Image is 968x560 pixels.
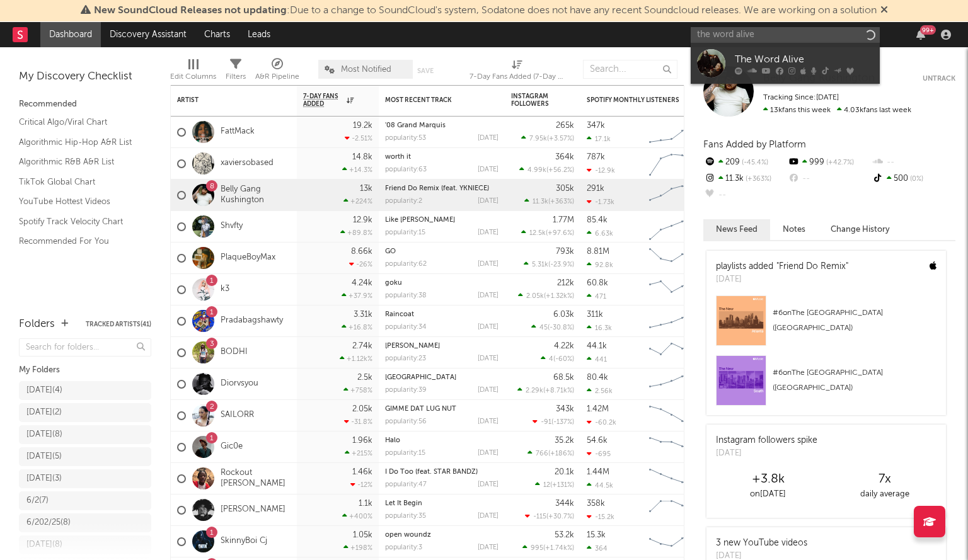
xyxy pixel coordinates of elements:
button: Change History [818,219,902,240]
div: 13k [360,185,372,193]
a: goku [385,280,402,287]
div: ( ) [518,292,574,300]
a: TikTok Global Chart [19,175,139,189]
div: 19.2k [353,122,372,130]
span: +131 % [552,482,572,489]
a: [DATE](2) [19,403,151,422]
a: SkinnyBoi Cj [221,536,267,547]
div: My Discovery Checklist [19,69,151,84]
div: 291k [587,185,604,193]
div: ( ) [527,449,574,457]
div: 44.1k [587,342,607,350]
span: +3.57 % [549,135,572,142]
div: [DATE] [716,447,817,460]
a: [PERSON_NAME] [385,343,440,350]
div: Filters [226,69,246,84]
div: 35.2k [555,437,574,445]
div: -- [703,187,787,203]
div: [DATE] [716,273,848,286]
div: [DATE] [478,261,498,268]
div: 11.3k [703,171,787,187]
div: ( ) [517,386,574,394]
div: [DATE] [478,324,498,331]
div: +14.3 % [342,166,372,174]
div: popularity: 38 [385,292,427,299]
div: -695 [587,450,611,458]
svg: Chart title [643,494,700,526]
div: ( ) [541,355,574,363]
a: [DATE](4) [19,381,151,400]
div: ( ) [535,481,574,489]
a: Let It Begin [385,500,422,507]
div: [DATE] [478,387,498,394]
div: +758 % [343,386,372,394]
div: Filters [226,54,246,90]
div: playlists added [716,260,848,273]
span: +97.6 % [548,230,572,237]
a: #6onThe [GEOGRAPHIC_DATA] ([GEOGRAPHIC_DATA]) [706,295,946,355]
span: 13k fans this week [763,106,831,114]
div: popularity: 23 [385,355,426,362]
div: 347k [587,122,605,130]
svg: Chart title [643,337,700,369]
div: ( ) [531,323,574,331]
span: 0 % [908,176,923,183]
div: [DATE] [478,481,498,488]
span: -23.9 % [550,261,572,268]
div: +89.8 % [340,229,372,237]
span: -45.4 % [740,159,768,166]
div: ( ) [519,166,574,174]
div: 1.46k [352,468,372,476]
div: The Word Alive [735,52,873,67]
span: 7-Day Fans Added [303,93,343,108]
div: 265k [556,122,574,130]
a: Charts [195,22,239,47]
a: Pradabagshawty [221,316,283,326]
div: [DATE] [478,418,498,425]
div: popularity: 62 [385,261,427,268]
div: 12.9k [353,216,372,224]
div: ( ) [524,197,574,205]
div: 6.63k [587,229,613,237]
a: [DATE](8) [19,425,151,444]
a: [DATE](3) [19,469,151,488]
div: Edit Columns [170,54,216,90]
a: Halo [385,437,400,444]
div: [DATE] ( 5 ) [26,449,62,464]
div: 364 [587,544,608,552]
div: popularity: 47 [385,481,427,488]
a: Dashboard [40,22,101,47]
div: [DATE] [478,513,498,520]
span: +363 % [550,198,572,205]
span: 4 [549,356,553,363]
span: +1.32k % [546,293,572,300]
a: Raincoat [385,311,414,318]
div: 92.8k [587,261,613,269]
a: "Friend Do Remix" [776,262,848,271]
svg: Chart title [643,148,700,180]
div: +400 % [342,512,372,520]
svg: Chart title [643,526,700,557]
span: 4.03k fans last week [763,106,911,114]
a: Diorvsyou [221,379,258,389]
div: [DATE] ( 4 ) [26,383,62,398]
div: Recommended [19,97,151,112]
div: 7-Day Fans Added (7-Day Fans Added) [470,54,564,90]
span: Dismiss [880,6,888,16]
a: xaviersobased [221,158,274,169]
a: [GEOGRAPHIC_DATA] [385,374,456,381]
a: GIMME DAT LUG NUT [385,406,456,413]
span: : Due to a change to SoundCloud's system, Sodatone does not have any recent Soundcloud releases. ... [94,6,877,16]
button: Notes [770,219,818,240]
a: [DATE](8) [19,535,151,554]
div: -31.8 % [344,418,372,426]
div: popularity: 56 [385,418,427,425]
div: 60.8k [587,279,608,287]
div: 500 [872,171,955,187]
div: Artist [177,96,272,104]
div: # 6 on The [GEOGRAPHIC_DATA] ([GEOGRAPHIC_DATA]) [773,365,936,396]
div: Halo [385,437,498,444]
span: +56.2 % [548,167,572,174]
svg: Chart title [643,369,700,400]
div: 4.24k [352,279,372,287]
